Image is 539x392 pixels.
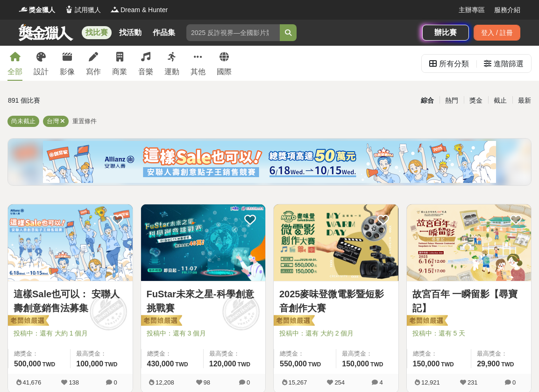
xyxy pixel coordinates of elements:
span: 4 [379,379,383,386]
div: 所有分類 [439,55,469,73]
div: 運動 [164,66,179,77]
span: 投稿中：還有 大約 1 個月 [14,329,127,338]
a: Cover Image [407,204,532,281]
a: Logo獎金獵人 [19,5,55,15]
img: 老闆娘嚴選 [139,315,182,328]
span: 12,921 [421,379,440,386]
span: 重置條件 [72,118,97,125]
a: 故宮百年 一瞬留影【尋寶記】 [412,287,526,315]
span: 最高獎金： [209,349,260,358]
a: 商業 [112,46,127,81]
span: 投稿中：還有 3 個月 [147,329,260,338]
span: 總獎金： [14,349,64,358]
a: Cover Image [274,204,398,281]
a: 影像 [60,46,75,81]
img: 老闆娘嚴選 [405,315,448,328]
div: 最新 [512,92,537,109]
div: 音樂 [138,66,153,77]
input: 2025 反詐視界—全國影片競賽 [186,24,280,41]
span: 最高獎金： [477,349,525,358]
img: 老闆娘嚴選 [6,315,49,328]
img: cf4fb443-4ad2-4338-9fa3-b46b0bf5d316.png [43,141,496,183]
span: 最高獎金： [342,349,392,358]
span: 台灣 [47,118,59,125]
a: 這樣Sale也可以： 安聯人壽創意銷售法募集 [14,287,127,315]
a: 主辦專區 [459,5,485,15]
div: 商業 [112,66,127,77]
span: 最高獎金： [76,349,127,358]
span: 550,000 [280,360,307,368]
span: TWD [43,361,55,368]
span: 29,900 [477,360,500,368]
a: 其他 [191,46,206,81]
span: 231 [468,379,478,386]
span: TWD [370,361,383,368]
span: 98 [204,379,210,386]
span: 尚未截止 [11,118,35,125]
span: TWD [308,361,321,368]
div: 綜合 [415,92,440,109]
span: TWD [501,361,514,368]
span: TWD [238,361,250,368]
div: 獎金 [464,92,488,109]
span: TWD [105,361,117,368]
span: 430,000 [147,360,174,368]
img: Logo [64,5,74,14]
span: 41,676 [23,379,42,386]
a: 寫作 [86,46,101,81]
span: 120,000 [209,360,236,368]
span: 0 [512,379,516,386]
a: 運動 [164,46,179,81]
span: 投稿中：還有 5 天 [412,329,526,338]
span: 0 [247,379,250,386]
a: LogoDream & Hunter [110,5,168,15]
img: Cover Image [141,204,266,281]
span: TWD [175,361,188,368]
img: Logo [19,5,28,14]
span: 總獎金： [280,349,330,358]
img: 老闆娘嚴選 [272,315,315,328]
a: 國際 [217,46,232,81]
div: 891 個比賽 [8,92,182,109]
span: 投稿中：還有 大約 2 個月 [279,329,393,338]
span: 150,000 [342,360,369,368]
span: Dream & Hunter [121,5,168,15]
div: 截止 [488,92,512,109]
div: 熱門 [440,92,464,109]
a: 2025麥味登微電影暨短影音創作大賽 [279,287,393,315]
span: 15,267 [289,379,307,386]
a: 設計 [34,46,49,81]
div: 國際 [217,66,232,77]
span: 138 [69,379,79,386]
div: 進階篩選 [494,55,524,73]
div: 設計 [34,66,49,77]
span: 試用獵人 [75,5,101,15]
a: 全部 [7,46,22,81]
a: 找比賽 [82,26,112,39]
div: 寫作 [86,66,101,77]
a: 辦比賽 [422,25,469,41]
img: Cover Image [8,204,133,281]
a: Logo試用獵人 [64,5,101,15]
div: 其他 [191,66,206,77]
span: 獎金獵人 [29,5,55,15]
a: 音樂 [138,46,153,81]
div: 登入 / 註冊 [474,25,520,41]
a: 找活動 [115,26,145,39]
span: 150,000 [413,360,440,368]
span: 500,000 [14,360,41,368]
span: 100,000 [76,360,103,368]
a: FuStar未來之星-科學創意挑戰賽 [147,287,260,315]
div: 影像 [60,66,75,77]
div: 全部 [7,66,22,77]
span: 12,208 [156,379,174,386]
span: 0 [113,379,117,386]
img: Logo [110,5,120,14]
a: 服務介紹 [494,5,520,15]
a: 作品集 [149,26,179,39]
span: 總獎金： [147,349,198,358]
span: 254 [334,379,345,386]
